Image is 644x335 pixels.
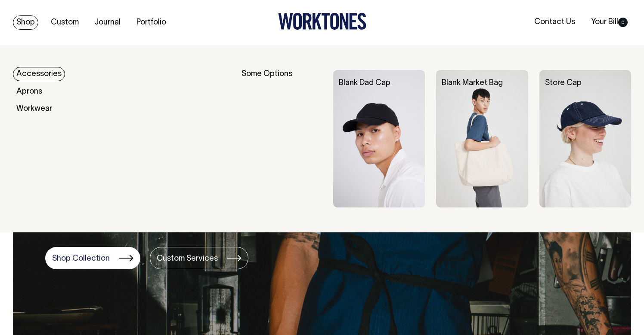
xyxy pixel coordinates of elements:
[531,15,579,29] a: Contact Us
[588,15,631,29] a: Your Bill0
[436,70,528,207] img: Blank Market Bag
[13,102,56,116] a: Workwear
[545,79,582,87] a: Store Cap
[91,15,124,30] a: Journal
[339,79,390,87] a: Blank Dad Cap
[133,15,170,30] a: Portfolio
[539,70,631,207] img: Store Cap
[150,247,248,269] a: Custom Services
[13,15,38,30] a: Shop
[442,79,503,87] a: Blank Market Bag
[45,247,140,269] a: Shop Collection
[13,67,65,81] a: Accessories
[333,70,425,207] img: Blank Dad Cap
[13,85,46,99] a: Aprons
[241,70,322,207] div: Some Options
[47,15,82,30] a: Custom
[618,18,628,27] span: 0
